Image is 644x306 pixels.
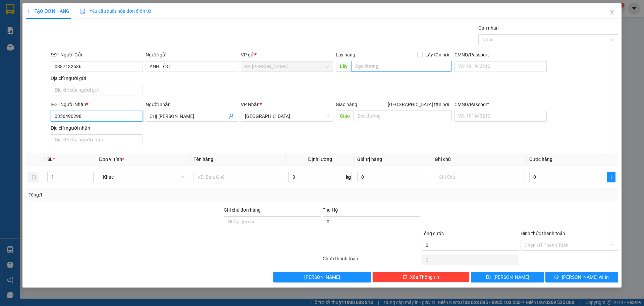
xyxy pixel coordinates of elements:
[51,85,143,95] input: Địa chỉ của người gửi
[245,111,329,121] span: Sài Gòn
[241,102,260,107] span: VP Nhận
[99,157,124,162] span: Đơn vị tính
[423,51,452,58] span: Lấy tận nơi
[336,52,355,57] span: Lấy hàng
[304,273,340,281] span: [PERSON_NAME]
[80,8,151,14] span: Yêu cầu xuất hóa đơn điện tử
[6,43,15,50] span: DĐ:
[486,274,491,280] span: save
[6,6,59,22] div: BX [PERSON_NAME]
[64,21,132,29] div: CHỊ [PERSON_NAME]
[345,172,352,182] span: kg
[478,25,499,31] label: Gán nhãn
[6,30,59,39] div: 0939365876
[51,134,143,145] input: Địa chỉ của người nhận
[435,172,524,182] input: Ghi Chú
[64,6,80,13] span: Nhận:
[322,255,421,267] div: Chưa thanh toán
[146,101,238,108] div: Người nhận
[454,101,547,108] div: CMND/Passport
[26,9,31,13] span: plus
[194,172,283,182] input: VD: Bàn, Ghế
[224,207,261,213] label: Ghi chú đơn hàng
[229,114,234,119] span: user-add
[609,10,615,15] span: close
[545,272,618,282] button: printer[PERSON_NAME] và In
[80,9,86,14] img: icon
[385,101,452,108] span: [GEOGRAPHIC_DATA] tận nơi
[603,3,622,22] button: Close
[224,216,321,227] input: Ghi chú đơn hàng
[6,22,59,30] div: CHỊ MƯỜI
[6,39,58,63] span: BAO BẮP CÀN LỐ
[372,272,470,282] button: deleteXóa Thông tin
[432,153,527,166] th: Ghi chú
[103,172,184,182] span: Khác
[64,29,132,38] div: 0716680848
[521,231,565,236] label: Hình thức thanh toán
[562,273,609,281] span: [PERSON_NAME] và In
[471,272,544,282] button: save[PERSON_NAME]
[29,172,39,182] button: delete
[554,274,559,280] span: printer
[323,207,338,213] span: Thu Hộ
[402,274,407,280] span: delete
[336,61,351,72] span: Lấy
[47,157,53,162] span: SL
[26,8,69,14] span: TẠO ĐƠN HÀNG
[357,172,429,182] input: 0
[410,273,439,281] span: Xóa Thông tin
[607,172,615,182] button: plus
[64,6,132,21] div: [GEOGRAPHIC_DATA]
[51,124,143,132] div: Địa chỉ người nhận
[29,191,249,199] div: Tổng: 1
[6,6,16,13] span: Gửi:
[146,51,238,58] div: Người gửi
[607,174,615,180] span: plus
[51,101,143,108] div: SĐT Người Nhận
[454,51,547,58] div: CMND/Passport
[51,51,143,58] div: SĐT Người Gửi
[493,273,529,281] span: [PERSON_NAME]
[336,102,357,107] span: Giao hàng
[194,157,213,162] span: Tên hàng
[354,111,452,121] input: Dọc đường
[245,61,329,72] span: BX Cao Lãnh
[336,111,354,121] span: Giao
[357,157,382,162] span: Giá trị hàng
[351,61,452,72] input: Dọc đường
[308,157,332,162] span: Định lượng
[51,75,143,82] div: Địa chỉ người gửi
[422,231,444,236] span: Tổng cước
[273,272,371,282] button: [PERSON_NAME]
[529,157,552,162] span: Cước hàng
[241,51,333,58] div: VP gửi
